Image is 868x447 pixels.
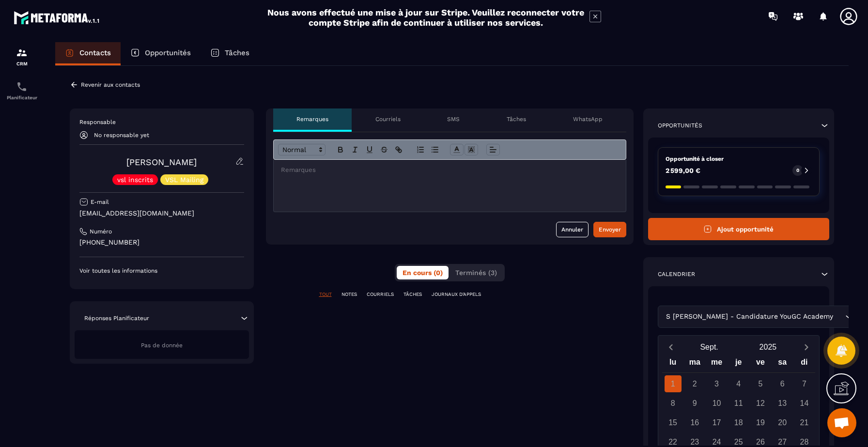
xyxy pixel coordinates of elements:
[686,414,703,431] div: 16
[686,375,703,392] div: 2
[2,95,41,100] p: Planificateur
[94,132,149,139] p: No responsable yet
[91,198,109,206] p: E-mail
[432,291,481,298] p: JOURNAUX D'APPELS
[752,414,769,431] div: 19
[79,267,244,275] p: Voir toutes les informations
[117,176,153,183] p: vsl inscrits
[730,414,747,431] div: 18
[296,115,328,123] p: Remarques
[648,218,830,240] button: Ajout opportunité
[225,48,249,57] p: Tâches
[665,395,682,412] div: 8
[599,225,621,234] div: Envoyer
[126,157,197,167] a: [PERSON_NAME]
[793,355,815,372] div: di
[165,176,203,183] p: VSL Mailing
[447,115,460,123] p: SMS
[774,375,791,392] div: 6
[141,342,183,349] span: Pas de donnée
[573,115,603,123] p: WhatsApp
[403,291,422,298] p: TÂCHES
[16,47,28,59] img: formation
[666,155,812,163] p: Opportunité à closer
[774,395,791,412] div: 13
[706,355,728,372] div: me
[14,9,101,26] img: logo
[749,355,771,372] div: ve
[708,375,725,392] div: 3
[319,291,332,298] p: TOUT
[658,270,695,278] p: Calendrier
[752,395,769,412] div: 12
[403,269,443,277] span: En cours (0)
[728,355,749,372] div: je
[2,61,41,66] p: CRM
[397,266,449,279] button: En cours (0)
[455,269,497,277] span: Terminés (3)
[55,42,121,65] a: Contacts
[201,42,259,65] a: Tâches
[267,7,585,28] h2: Nous avons effectué une mise à jour sur Stripe. Veuillez reconnecter votre compte Stripe afin de ...
[658,306,859,328] div: Search for option
[341,291,357,298] p: NOTES
[730,395,747,412] div: 11
[739,339,797,355] button: Open years overlay
[686,395,703,412] div: 9
[507,115,526,123] p: Tâches
[367,291,394,298] p: COURRIELS
[2,74,41,108] a: schedulerschedulerPlanificateur
[662,340,680,354] button: Previous month
[79,238,244,247] p: [PHONE_NUMBER]
[2,40,41,74] a: formationformationCRM
[145,48,191,57] p: Opportunités
[772,355,793,372] div: sa
[449,266,503,279] button: Terminés (3)
[665,414,682,431] div: 15
[774,414,791,431] div: 20
[796,167,799,174] p: 0
[666,167,700,174] p: 2 599,00 €
[752,375,769,392] div: 5
[827,408,856,437] a: Ouvrir le chat
[664,311,836,322] span: S [PERSON_NAME] - Candidature YouGC Academy
[658,122,702,129] p: Opportunités
[79,209,244,218] p: [EMAIL_ADDRESS][DOMAIN_NAME]
[684,355,706,372] div: ma
[796,375,813,392] div: 7
[730,375,747,392] div: 4
[79,48,111,57] p: Contacts
[121,42,201,65] a: Opportunités
[708,395,725,412] div: 10
[375,115,401,123] p: Courriels
[79,118,244,126] p: Responsable
[796,414,813,431] div: 21
[680,339,739,355] button: Open months overlay
[836,311,843,322] input: Search for option
[662,355,683,372] div: lu
[81,81,140,88] p: Revenir aux contacts
[708,414,725,431] div: 17
[665,375,682,392] div: 1
[90,228,112,235] p: Numéro
[556,222,589,237] button: Annuler
[84,314,149,322] p: Réponses Planificateur
[796,395,813,412] div: 14
[593,222,626,237] button: Envoyer
[797,340,815,354] button: Next month
[16,81,28,92] img: scheduler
